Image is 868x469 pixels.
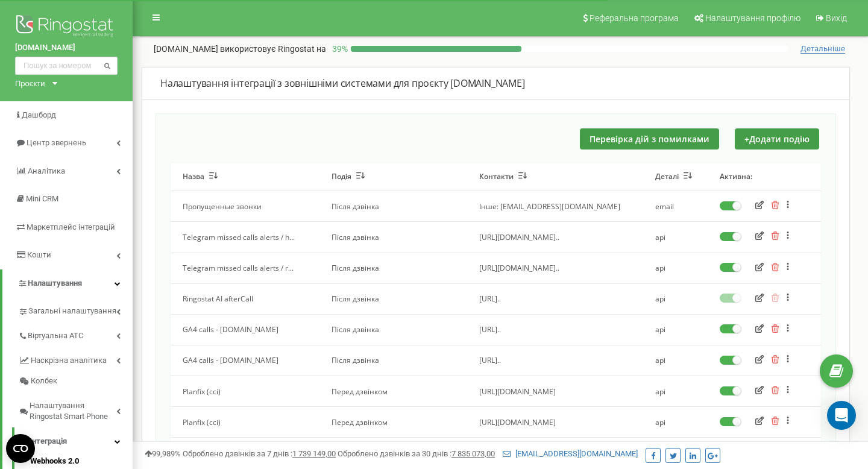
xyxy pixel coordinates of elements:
span: Дашборд [22,110,56,119]
td: Перед дзвінком [319,376,467,407]
td: Після вихідного дзвінка [319,438,467,468]
span: Telegram missed calls alerts / h... [183,232,295,242]
td: api [643,438,708,468]
span: Кошти [27,250,51,259]
a: Наскрізна аналітика [18,347,133,371]
td: Planfix (cci) [171,438,319,468]
td: api [643,253,708,283]
a: Загальні налаштування [18,297,133,322]
button: Контакти [479,172,527,181]
span: [URL][DOMAIN_NAME].. [479,263,559,273]
a: [EMAIL_ADDRESS][DOMAIN_NAME] [503,449,638,458]
span: [URL][DOMAIN_NAME].. [479,232,559,242]
button: +Додати подію [735,128,819,150]
span: Реферальна програма [590,13,679,23]
td: email [643,191,708,222]
td: api [643,283,708,314]
span: [URL].. [479,294,501,304]
td: Після дзвінка [319,222,467,253]
span: [URL].. [479,355,501,365]
td: Після дзвінка [319,283,467,314]
td: GA4 calls - [DOMAIN_NAME] [171,314,319,345]
span: 99,989% [145,449,181,458]
span: Оброблено дзвінків за 30 днів : [338,449,495,458]
td: Пропущенные звонки [171,191,319,222]
p: [DOMAIN_NAME] [154,43,326,55]
p: 39 % [326,43,351,55]
td: api [643,407,708,438]
span: Налаштування профілю [705,13,800,23]
button: Open CMP widget [6,434,35,463]
td: Після дзвінка [319,253,467,283]
td: Ringostat AI afterCall [171,283,319,314]
u: 1 739 149,00 [292,449,336,458]
a: Інтеграція [18,427,133,452]
span: Telegram missed calls alerts / r... [183,263,294,273]
a: Налаштування [2,269,133,298]
td: Після дзвінка [319,314,467,345]
td: Перед дзвінком [319,407,467,438]
button: Подія [332,172,365,181]
a: [DOMAIN_NAME] [15,42,118,54]
span: Віртуальна АТС [28,330,83,342]
div: Проєкти [15,78,45,89]
button: Деталі [655,172,692,181]
span: Інтеграція [30,436,67,447]
button: Активна: [720,172,752,181]
td: Planfix (cci) [171,376,319,407]
button: Перевірка дій з помилками [580,128,719,150]
span: Налаштування Ringostat Smart Phone [30,400,116,423]
span: Загальні налаштування [28,306,116,317]
a: Віртуальна АТС [18,322,133,347]
span: Mini CRM [26,194,58,203]
td: api [643,376,708,407]
input: Пошук за номером [15,57,118,75]
span: [URL].. [479,324,501,335]
span: Оброблено дзвінків за 7 днів : [183,449,336,458]
u: 7 835 073,00 [451,449,495,458]
a: Колбек [18,371,133,392]
span: Центр звернень [27,138,86,147]
span: Колбек [31,376,57,387]
td: Planfix (cci) [171,407,319,438]
span: Маркетплейс інтеграцій [27,222,115,231]
span: Наскрізна аналітика [31,355,107,367]
span: Налаштування [28,279,82,288]
td: Після дзвінка [319,345,467,376]
td: api [643,345,708,376]
span: Аналiтика [28,166,65,175]
td: Інше: [EMAIL_ADDRESS][DOMAIN_NAME] [467,191,643,222]
div: Open Intercom Messenger [827,401,856,430]
td: [URL][DOMAIN_NAME] [467,407,643,438]
span: Детальніше [800,44,845,54]
div: Налаштування інтеграції з зовнішніми системами для проєкту [DOMAIN_NAME] [160,77,831,90]
td: Після дзвінка [319,191,467,222]
td: [URL][DOMAIN_NAME] [467,438,643,468]
img: Ringostat logo [15,12,118,42]
a: Налаштування Ringostat Smart Phone [18,392,133,427]
td: GA4 calls - [DOMAIN_NAME] [171,345,319,376]
span: Вихід [826,13,847,23]
button: Назва [183,172,218,181]
span: використовує Ringostat на [220,44,326,54]
td: api [643,314,708,345]
td: [URL][DOMAIN_NAME] [467,376,643,407]
td: api [643,222,708,253]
